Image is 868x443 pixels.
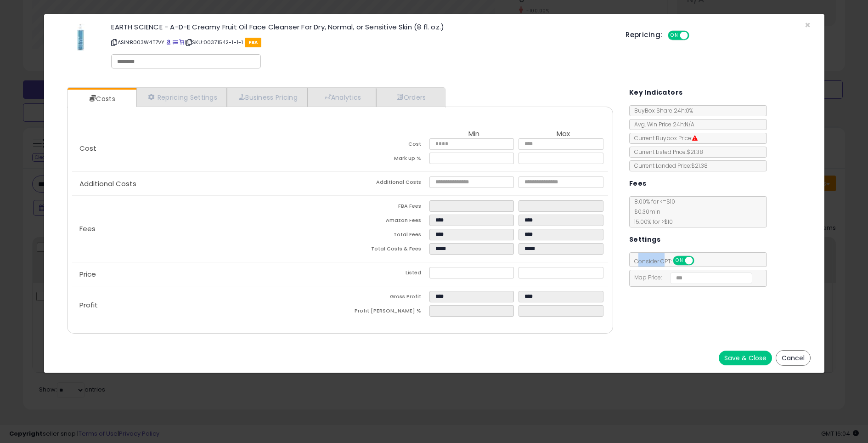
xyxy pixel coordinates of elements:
[626,31,662,39] h5: Repricing:
[630,107,693,114] span: BuyBox Share 24h: 0%
[340,138,429,153] td: Cost
[630,257,706,265] span: Consider CPT:
[630,208,660,216] span: $0.30 min
[692,136,698,141] i: Suppressed Buy Box
[166,39,171,46] a: BuyBox page
[688,32,703,40] span: OFF
[340,267,429,281] td: Listed
[630,120,694,128] span: Avg. Win Price 24h: N/A
[340,215,429,229] td: Amazon Fees
[693,257,707,265] span: OFF
[630,198,675,226] span: 8.00 % for <= $10
[72,301,340,309] p: Profit
[376,88,444,107] a: Orders
[340,176,429,191] td: Additional Costs
[173,39,178,46] a: All offer listings
[340,229,429,243] td: Total Fees
[629,87,683,98] h5: Key Indicators
[72,145,340,152] p: Cost
[630,134,698,142] span: Current Buybox Price:
[307,88,376,107] a: Analytics
[630,218,673,226] span: 15.00 % for > $10
[179,39,184,46] a: Your listing only
[72,271,340,278] p: Price
[340,153,429,167] td: Mark up %
[111,35,612,50] p: ASIN: B003W4T7VY | SKU: 00371542-1-1-1
[340,243,429,257] td: Total Costs & Fees
[340,305,429,319] td: Profit [PERSON_NAME] %
[630,273,752,281] span: Map Price:
[68,90,135,108] a: Costs
[429,130,519,138] th: Min
[805,18,811,32] span: ×
[719,351,772,365] button: Save & Close
[111,23,612,30] h3: EARTH SCIENCE - A-D-E Creamy Fruit Oil Face Cleanser For Dry, Normal, or Sensitive Skin (8 fl. oz.)
[669,32,681,40] span: ON
[630,162,708,170] span: Current Landed Price: $21.38
[77,23,85,51] img: 31opYtvrotL._SL60_.jpg
[136,88,227,107] a: Repricing Settings
[72,225,340,233] p: Fees
[776,350,811,366] button: Cancel
[519,130,608,138] th: Max
[630,148,703,156] span: Current Listed Price: $21.38
[227,88,307,107] a: Business Pricing
[340,200,429,215] td: FBA Fees
[340,291,429,305] td: Gross Profit
[674,257,685,265] span: ON
[629,234,660,245] h5: Settings
[245,38,262,47] span: FBA
[629,178,647,189] h5: Fees
[72,180,340,187] p: Additional Costs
